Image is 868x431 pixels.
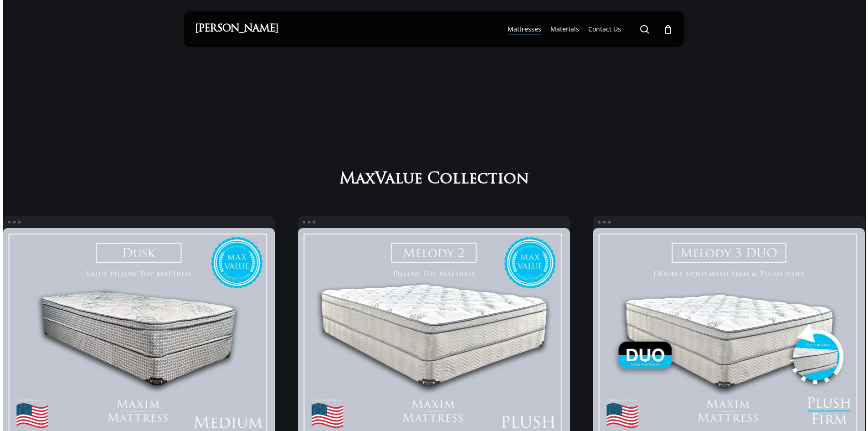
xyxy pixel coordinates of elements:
[663,24,673,34] a: Cart
[588,25,621,34] a: Contact Us
[508,25,541,34] a: Mattresses
[427,171,529,189] span: Collection
[503,11,673,47] nav: Main Menu
[335,169,533,189] h2: MaxValue Collection
[195,24,278,34] a: [PERSON_NAME]
[550,25,579,34] a: Materials
[339,171,422,189] span: MaxValue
